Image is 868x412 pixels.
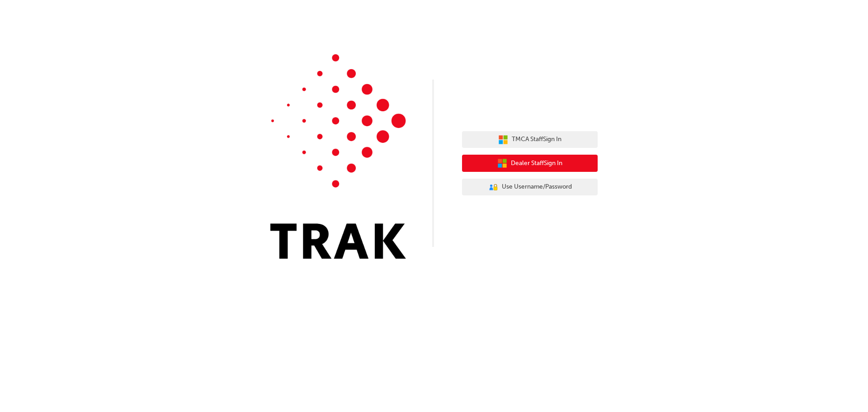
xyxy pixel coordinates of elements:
[462,131,598,148] button: TMCA StaffSign In
[511,158,562,169] span: Dealer Staff Sign In
[270,54,406,259] img: Trak
[502,182,572,192] span: Use Username/Password
[462,179,598,196] button: Use Username/Password
[462,155,598,172] button: Dealer StaffSign In
[512,134,561,145] span: TMCA Staff Sign In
